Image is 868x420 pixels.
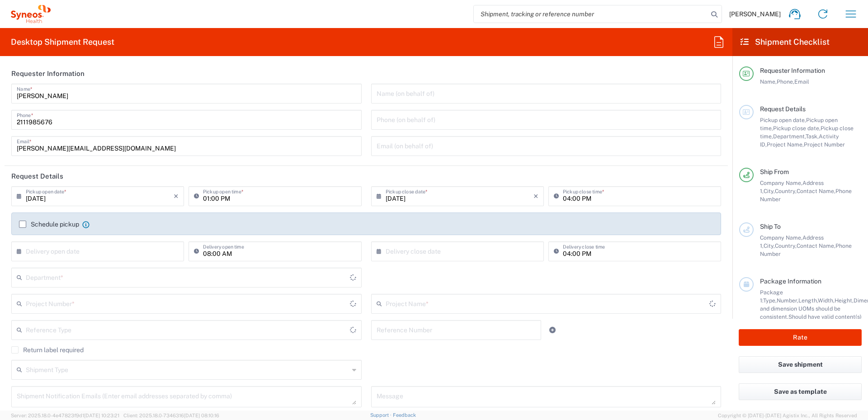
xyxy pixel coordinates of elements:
[474,5,708,23] input: Shipment, tracking or reference number
[123,413,219,418] span: Client: 2025.18.0-7346316
[11,413,119,418] span: Server: 2025.18.0-4e47823f9d1
[741,37,830,47] h2: Shipment Checklist
[739,329,862,346] button: Rate
[174,189,179,203] i: ×
[546,324,559,336] a: Add Reference
[760,278,821,285] span: Package Information
[760,117,806,123] span: Pickup open date,
[84,413,119,418] span: [DATE] 10:23:21
[11,346,84,354] label: Return label required
[775,188,797,194] span: Country,
[370,412,393,418] a: Support
[760,168,789,175] span: Ship From
[804,141,845,148] span: Project Number
[11,37,114,47] h2: Desktop Shipment Request
[760,223,781,230] span: Ship To
[11,172,63,181] h2: Request Details
[393,412,416,418] a: Feedback
[760,105,806,113] span: Request Details
[798,297,818,304] span: Length,
[763,297,777,304] span: Type,
[760,179,802,186] span: Company Name,
[739,356,862,373] button: Save shipment
[729,10,781,18] span: [PERSON_NAME]
[764,188,775,194] span: City,
[794,78,809,85] span: Email
[797,242,835,249] span: Contact Name,
[533,189,538,203] i: ×
[773,133,806,140] span: Department,
[773,125,821,132] span: Pickup close date,
[760,67,825,74] span: Requester Information
[184,413,219,418] span: [DATE] 08:10:16
[760,78,777,85] span: Name,
[818,297,835,304] span: Width,
[777,297,798,304] span: Number,
[19,221,79,228] label: Schedule pickup
[11,69,85,78] h2: Requester Information
[718,411,857,420] span: Copyright © [DATE]-[DATE] Agistix Inc., All Rights Reserved
[764,242,775,249] span: City,
[760,289,783,304] span: Package 1:
[739,383,862,400] button: Save as template
[788,313,862,320] span: Should have valid content(s)
[777,78,794,85] span: Phone,
[835,297,854,304] span: Height,
[797,188,835,194] span: Contact Name,
[760,234,802,241] span: Company Name,
[767,141,804,148] span: Project Name,
[775,242,797,249] span: Country,
[806,133,819,140] span: Task,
